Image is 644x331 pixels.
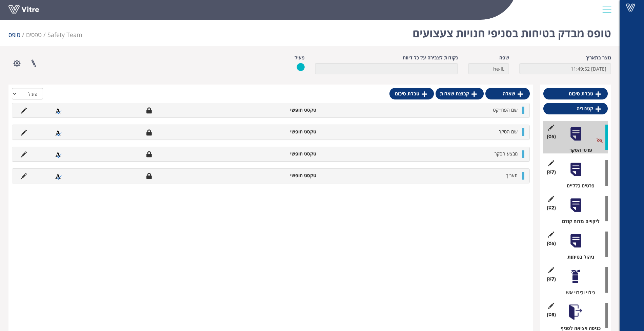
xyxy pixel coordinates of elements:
div: ניהול בטיחות [548,254,608,260]
a: טבלת סיכום [389,88,434,99]
li: טקסט חופשי [244,172,320,179]
label: פעיל [295,54,305,61]
span: (7 ) [547,276,556,282]
span: 259 [47,31,82,39]
a: קבוצת שאלות [436,88,484,99]
li: טקסט חופשי [244,150,320,157]
div: פרטים כלליים [548,182,608,189]
h1: טופס מבדק בטיחות בסניפי חנויות צעצועים [412,17,611,46]
label: נוצר בתאריך [586,54,611,61]
span: שם הפרוייקט [493,107,518,113]
div: גילוי וכיבוי אש [548,289,608,296]
a: שאלה [485,88,530,99]
a: טפסים [26,31,42,39]
li: טקסט חופשי [244,107,320,113]
li: טקסט חופשי [244,128,320,135]
img: yes [297,63,305,71]
span: מבצע הסקר [495,150,518,157]
span: שם הסקר [499,128,518,135]
span: (2 ) [547,204,556,211]
div: ליקויים מדוח קודם [548,218,608,225]
label: נקודות לצבירה על כל דיווח [403,54,458,61]
a: קטגוריה [543,103,608,114]
a: טבלת סיכום [543,88,608,99]
label: שפה [499,54,509,61]
li: טופס [8,31,26,39]
span: (5 ) [547,133,556,140]
span: תאריך [506,172,518,179]
span: (5 ) [547,240,556,247]
span: (7 ) [547,169,556,176]
div: פרטי הסקר [548,147,608,153]
span: (6 ) [547,311,556,318]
